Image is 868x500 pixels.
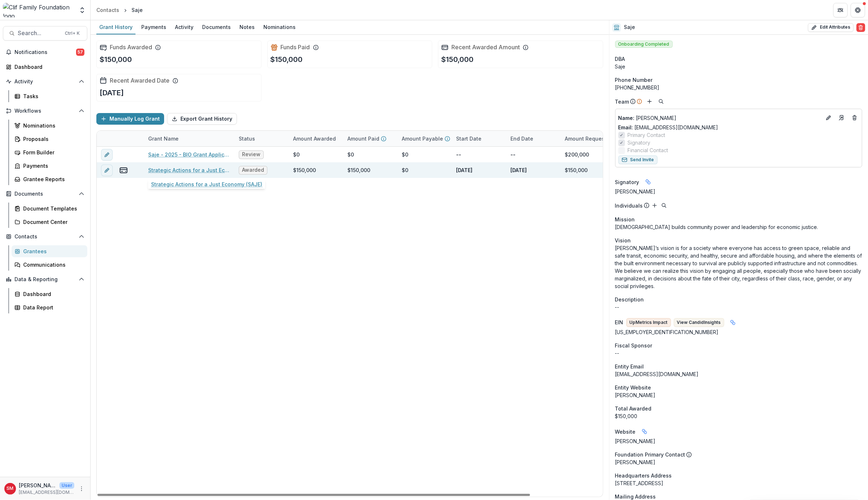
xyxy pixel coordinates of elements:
span: Data & Reporting [14,276,76,283]
div: Proposals [23,135,82,143]
button: Get Help [851,3,865,17]
span: Financial Contact [628,146,668,154]
a: Document Templates [12,203,87,214]
p: $150,000 [441,54,473,65]
div: $150,000 [293,166,316,174]
p: -- [510,151,516,158]
a: Saje - 2025 - BIO Grant Application [148,151,230,158]
span: Entity Website [615,384,651,391]
span: Contacts [14,234,76,240]
span: Onboarding Completed [615,41,673,48]
button: Open Contacts [3,231,87,242]
a: Notes [237,20,258,34]
p: Amount Paid [347,135,379,142]
a: Nominations [12,120,87,132]
p: [DATE] [456,166,472,174]
span: Awarded [242,167,264,173]
a: Form Builder [12,146,87,158]
div: Nominations [23,122,82,129]
p: [PERSON_NAME] [615,458,862,466]
div: Status [234,135,259,142]
div: Document Templates [23,205,82,212]
p: Team [615,98,629,105]
a: Contacts [93,5,122,15]
button: More [77,484,86,493]
span: Total Awarded [615,405,652,412]
p: Individuals [615,202,643,209]
div: Amount Requested [560,131,633,146]
div: Grant History [96,22,135,32]
button: Search... [3,26,87,41]
button: Open Activity [3,76,87,87]
button: Manually Log Grant [96,113,164,125]
a: Grantee Reports [12,173,87,185]
button: Open entity switcher [77,3,87,17]
span: Review [242,151,260,158]
div: Status [234,131,289,146]
p: -- [456,151,461,158]
div: Contacts [96,6,119,14]
div: Payments [138,22,169,32]
span: Description [615,296,644,303]
span: Primary Contact [628,131,665,139]
span: DBA [615,55,625,63]
div: Form Builder [23,149,82,156]
div: Document Center [23,218,82,226]
span: Headquarters Address [615,472,672,479]
a: Nominations [260,20,299,34]
span: Name : [618,115,635,121]
h2: Recent Awarded Amount [451,44,520,51]
a: Documents [199,20,234,34]
div: Amount Awarded [289,135,340,142]
button: View CandidInsights [674,318,724,327]
div: Amount Payable [397,131,452,146]
button: Linked binding [727,317,739,328]
div: Start Date [452,131,506,146]
div: -- [615,349,862,357]
div: $150,000 [565,166,588,174]
a: Grantees [12,245,87,257]
div: [PHONE_NUMBER] [615,84,862,91]
a: Dashboard [12,288,87,300]
h2: Saje [624,24,635,30]
span: Search... [18,30,60,37]
div: $150,000 [615,412,862,420]
a: Email: [EMAIL_ADDRESS][DOMAIN_NAME] [618,124,718,131]
button: Export Grant History [167,113,237,125]
p: [DEMOGRAPHIC_DATA] builds community power and leadership for economic justice. [615,223,862,231]
div: End Date [506,131,560,146]
p: [PERSON_NAME] [618,114,821,122]
button: Delete [856,23,865,32]
button: Deletes [850,113,859,122]
button: Search [660,201,668,210]
a: Grant History [96,20,135,34]
div: Grant Name [144,131,234,146]
p: Amount Payable [402,135,443,142]
div: Amount Awarded [289,131,343,146]
span: Workflows [14,108,76,114]
button: Notifications57 [3,46,87,58]
div: $150,000 [347,166,370,174]
div: Amount Paid [343,131,397,146]
div: $0 [402,166,408,174]
div: Tasks [23,92,82,100]
button: Send Invite [618,155,658,164]
div: $0 [293,151,300,158]
div: Grantees [23,247,82,255]
span: 57 [76,49,84,56]
span: Email: [618,124,633,130]
a: Communications [12,259,87,271]
p: EIN [615,318,623,326]
span: Mission [615,216,635,223]
p: [DATE] [100,87,124,98]
div: Ctrl + K [63,29,81,37]
p: [EMAIL_ADDRESS][DOMAIN_NAME] [19,489,74,496]
div: $200,000 [565,151,589,158]
a: Activity [172,20,196,34]
div: Payments [23,162,82,170]
a: Payments [12,160,87,172]
a: Strategic Actions for a Just Economy (SAJE) [148,166,230,174]
button: Search [657,97,665,106]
